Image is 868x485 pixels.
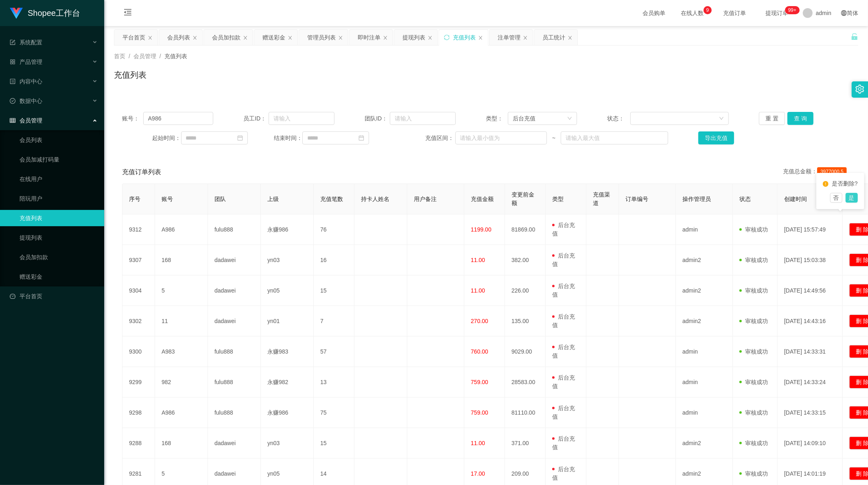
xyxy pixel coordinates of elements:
[676,367,733,398] td: admin
[143,112,213,125] input: 请输入
[10,78,42,85] span: 内容中心
[505,245,546,275] td: 382.00
[778,275,843,306] td: [DATE] 14:49:56
[243,114,269,123] span: 员工ID：
[122,367,155,398] td: 9299
[122,398,155,428] td: 9298
[841,10,847,16] i: 图标: global
[759,112,785,125] button: 重 置
[739,257,768,263] span: 审核成功
[243,35,248,40] i: 图标: close
[778,245,843,275] td: [DATE] 15:03:38
[505,275,546,306] td: 226.00
[208,214,261,245] td: fulu888
[739,348,768,355] span: 审核成功
[739,440,768,446] span: 审核成功
[471,318,488,324] span: 270.00
[10,8,23,19] img: logo.9652507e.png
[739,409,768,416] span: 审核成功
[542,30,565,45] div: 员工统计
[552,252,575,267] span: 后台充值
[505,306,546,336] td: 135.00
[212,30,241,45] div: 会员加扣款
[478,35,483,40] i: 图标: close
[261,428,314,459] td: yn03
[855,85,864,94] i: 图标: setting
[552,405,575,420] span: 后台充值
[739,226,768,233] span: 审核成功
[383,35,388,40] i: 图标: close
[155,275,208,306] td: 5
[505,367,546,398] td: 28583.00
[261,336,314,367] td: 永赚983
[10,118,15,123] i: 图标: table
[706,6,709,14] p: 9
[261,398,314,428] td: 永赚986
[785,6,800,14] sup: 275
[20,249,98,265] a: 会员加扣款
[20,132,98,148] a: 会员列表
[122,336,155,367] td: 9300
[314,336,354,367] td: 57
[269,112,335,125] input: 请输入
[505,214,546,245] td: 81869.00
[208,245,261,275] td: dadawei
[471,379,488,385] span: 759.00
[787,112,813,125] button: 查 询
[778,214,843,245] td: [DATE] 15:57:49
[682,196,711,202] span: 操作管理员
[783,167,850,177] div: 充值总金额：
[314,275,354,306] td: 15
[846,193,858,203] button: 是
[10,39,42,46] span: 系统配置
[160,53,161,59] span: /
[314,306,354,336] td: 7
[471,409,488,416] span: 759.00
[208,275,261,306] td: dadawei
[208,367,261,398] td: fulu888
[425,134,455,142] span: 充值区间：
[214,196,226,202] span: 团队
[122,428,155,459] td: 9288
[552,435,575,450] span: 后台充值
[10,117,42,124] span: 会员管理
[471,196,494,202] span: 充值金额
[153,134,181,142] span: 起始时间：
[20,190,98,207] a: 陪玩用户
[314,245,354,275] td: 16
[719,116,724,122] i: 图标: down
[10,59,42,65] span: 产品管理
[676,275,733,306] td: admin2
[739,287,768,294] span: 审核成功
[498,30,520,45] div: 注单管理
[676,398,733,428] td: admin
[453,30,476,45] div: 充值列表
[208,306,261,336] td: dadawei
[704,6,712,14] sup: 9
[568,35,573,40] i: 图标: close
[444,35,450,40] i: 图标: sync
[552,196,564,202] span: 类型
[155,398,208,428] td: A986
[739,196,751,202] span: 状态
[698,131,734,144] button: 导出充值
[471,470,485,477] span: 17.00
[361,196,389,202] span: 持卡人姓名
[778,336,843,367] td: [DATE] 14:33:31
[10,79,15,84] i: 图标: profile
[155,306,208,336] td: 11
[428,35,433,40] i: 图标: close
[122,275,155,306] td: 9304
[314,367,354,398] td: 13
[10,59,15,65] i: 图标: appstore-o
[314,214,354,245] td: 76
[817,167,847,176] span: 3977000.5
[122,114,143,123] span: 账号：
[10,288,98,304] a: 图标: dashboard平台首页
[823,179,858,188] div: 是否删除?
[778,398,843,428] td: [DATE] 14:33:15
[129,196,140,202] span: 序号
[402,30,425,45] div: 提现列表
[20,151,98,168] a: 会员加减打码量
[261,367,314,398] td: 永赚982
